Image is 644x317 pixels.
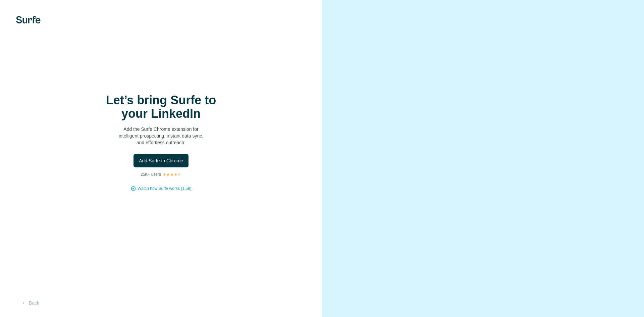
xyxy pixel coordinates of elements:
[139,157,183,164] span: Add Surfe to Chrome
[141,171,161,177] p: 25K+ users
[138,186,191,192] button: Watch how Surfe works (1:58)
[133,154,189,167] button: Add Surfe to Chrome
[94,126,228,146] p: Add the Surfe Chrome extension for intelligent prospecting, instant data sync, and effortless out...
[16,297,44,309] button: Back
[162,172,181,176] img: Rating Stars
[94,94,228,120] h1: Let’s bring Surfe to your LinkedIn
[16,16,41,23] img: Surfe's logo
